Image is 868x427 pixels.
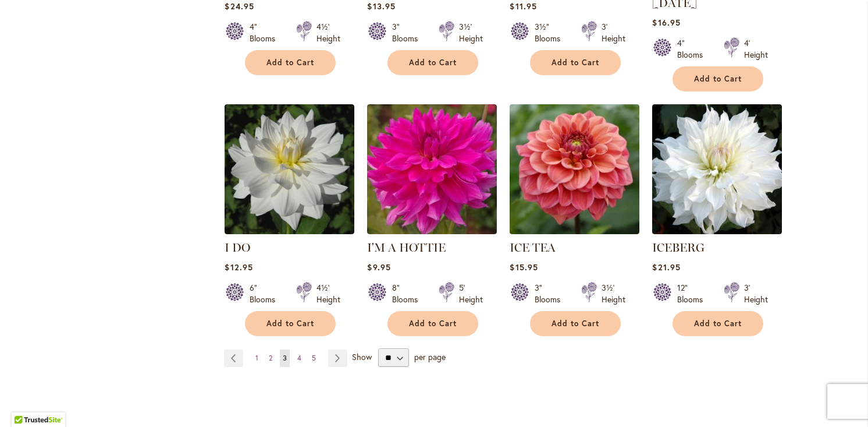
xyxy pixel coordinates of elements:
[409,58,457,68] span: Add to Cart
[530,311,621,336] button: Add to Cart
[250,21,282,44] div: 4" Blooms
[414,351,446,362] span: per page
[245,311,336,336] button: Add to Cart
[283,354,287,362] span: 3
[530,50,621,75] button: Add to Cart
[392,282,425,305] div: 8" Blooms
[510,241,556,255] a: ICE TEA
[535,282,567,305] div: 3" Blooms
[652,262,680,273] span: $21.95
[744,37,768,61] div: 4' Height
[266,58,314,68] span: Add to Cart
[297,354,301,362] span: 4
[309,350,319,367] a: 5
[352,351,372,362] span: Show
[510,104,639,234] img: ICE TEA
[250,282,282,305] div: 6" Blooms
[694,319,742,329] span: Add to Cart
[367,225,497,237] a: I'm A Hottie
[677,282,710,305] div: 12" Blooms
[677,37,710,61] div: 4" Blooms
[252,350,261,367] a: 1
[459,21,483,44] div: 3½' Height
[367,262,390,273] span: $9.95
[552,58,599,68] span: Add to Cart
[269,354,272,362] span: 2
[652,241,705,255] a: ICEBERG
[602,282,625,305] div: 3½' Height
[367,104,497,234] img: I'm A Hottie
[459,282,483,305] div: 5' Height
[367,241,446,255] a: I'M A HOTTIE
[225,1,254,12] span: $24.95
[602,21,625,44] div: 3' Height
[266,319,314,329] span: Add to Cart
[652,17,680,28] span: $16.95
[316,282,340,305] div: 4½' Height
[225,104,354,234] img: I DO
[225,262,252,273] span: $12.95
[9,386,41,418] iframe: Launch Accessibility Center
[535,21,567,44] div: 3½" Blooms
[652,104,782,234] img: ICEBERG
[387,311,478,336] button: Add to Cart
[552,319,599,329] span: Add to Cart
[266,350,275,367] a: 2
[652,225,782,237] a: ICEBERG
[294,350,304,367] a: 4
[510,1,536,12] span: $11.95
[510,262,538,273] span: $15.95
[225,225,354,237] a: I DO
[312,354,316,362] span: 5
[255,354,258,362] span: 1
[392,21,425,44] div: 3" Blooms
[245,50,336,75] button: Add to Cart
[744,282,768,305] div: 3' Height
[387,50,478,75] button: Add to Cart
[510,225,639,237] a: ICE TEA
[316,21,340,44] div: 4½' Height
[673,66,763,91] button: Add to Cart
[225,241,250,255] a: I DO
[367,1,395,12] span: $13.95
[694,74,742,84] span: Add to Cart
[409,319,457,329] span: Add to Cart
[673,311,763,336] button: Add to Cart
